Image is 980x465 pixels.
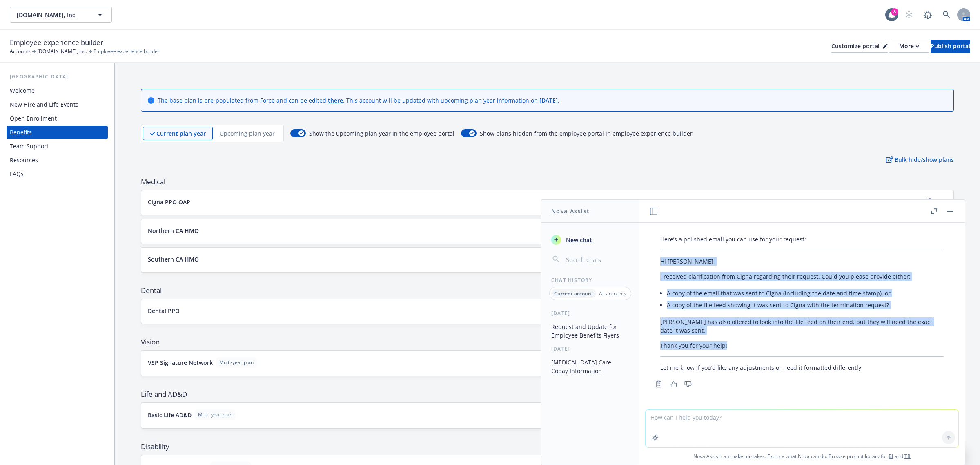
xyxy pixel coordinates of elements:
[37,48,87,55] a: [DOMAIN_NAME], Inc.
[480,129,693,138] span: Show plans hidden from the employee portal in employee experience builder
[660,272,944,281] p: I received clarification from Cigna regarding their request. Could you please provide either:
[219,359,254,366] span: Multi-year plan
[10,48,31,55] a: Accounts
[158,96,328,104] span: The base plan is pre-populated from Force and can be edited
[7,73,108,81] div: [GEOGRAPHIC_DATA]
[148,226,199,235] p: Northern CA HMO
[10,168,24,181] div: FAQs
[141,442,954,452] span: Disability
[7,126,108,139] a: Benefits
[7,98,108,111] a: New Hire and Life Events
[831,40,888,53] button: Customize portal
[660,363,944,372] p: Let me know if you’d like any adjustments or need it formatted differently.
[904,453,911,460] a: TR
[7,112,108,125] a: Open Enrollment
[541,277,639,284] div: Chat History
[148,409,921,420] button: Basic Life AD&DMulti-year plan
[7,154,108,167] a: Resources
[156,129,206,138] p: Current plan year
[911,197,921,207] a: visible
[17,11,87,19] span: [DOMAIN_NAME], Inc.
[660,317,944,335] p: [PERSON_NAME] has also offered to look into the file feed on their end, but they will need the ex...
[10,140,49,153] div: Team Support
[831,40,888,52] div: Customize portal
[141,177,954,187] span: Medical
[10,112,57,125] div: Open Enrollment
[148,358,213,367] p: VSP Signature Network
[667,299,944,311] li: A copy of the file feed showing it was sent to Cigna with the termination request?
[548,355,633,378] button: [MEDICAL_DATA] Care Copay Information
[148,226,908,235] button: Northern CA HMO
[148,255,908,264] button: Southern CA HMO
[10,126,32,139] div: Benefits
[141,389,954,399] span: Life and AD&D
[642,448,962,465] span: Nova Assist can make mistakes. Explore what Nova can do: Browse prompt library for and
[7,140,108,153] a: Team Support
[309,129,454,138] span: Show the upcoming plan year in the employee portal
[548,232,633,247] button: New chat
[148,306,908,315] button: Dental PPO
[655,380,662,388] svg: Copy to clipboard
[541,345,639,352] div: [DATE]
[539,96,559,104] span: [DATE] .
[328,96,343,104] a: there
[148,306,180,315] p: Dental PPO
[920,7,936,23] a: Report a Bug
[94,48,160,55] span: Employee experience builder
[901,7,917,23] a: Start snowing
[7,168,108,181] a: FAQs
[198,411,232,418] span: Multi-year plan
[141,286,954,295] span: Dental
[220,129,275,138] p: Upcoming plan year
[931,40,970,52] div: Publish portal
[660,257,944,266] p: Hi [PERSON_NAME],
[899,40,919,52] div: More
[891,8,898,16] div: 8
[938,7,955,23] a: Search
[886,155,954,164] p: Bulk hide/show plans
[10,37,103,48] span: Employee experience builder
[541,310,639,317] div: [DATE]
[931,40,970,53] button: Publish portal
[937,197,947,207] a: editPencil
[148,198,908,206] button: Cigna PPO OAP
[564,254,629,265] input: Search chats
[599,290,626,297] p: All accounts
[889,453,893,460] a: BI
[551,207,590,215] h1: Nova Assist
[148,357,921,368] button: VSP Signature NetworkMulti-year plan
[667,287,944,299] li: A copy of the email that was sent to Cigna (including the date and time stamp), or
[10,98,78,111] div: New Hire and Life Events
[554,290,593,297] p: Current account
[148,411,192,419] p: Basic Life AD&D
[548,320,633,342] button: Request and Update for Employee Benefits Flyers
[660,341,944,350] p: Thank you for your help!
[141,337,954,347] span: Vision
[682,378,695,390] button: Thumbs down
[660,235,944,244] p: Here’s a polished email you can use for your request:
[10,84,35,97] div: Welcome
[564,236,592,244] span: New chat
[148,255,199,264] p: Southern CA HMO
[148,198,190,206] p: Cigna PPO OAP
[924,197,934,207] a: copyPlus
[7,84,108,97] a: Welcome
[10,7,112,23] button: [DOMAIN_NAME], Inc.
[343,96,539,104] span: . This account will be updated with upcoming plan year information on
[889,40,929,53] button: More
[10,154,38,167] div: Resources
